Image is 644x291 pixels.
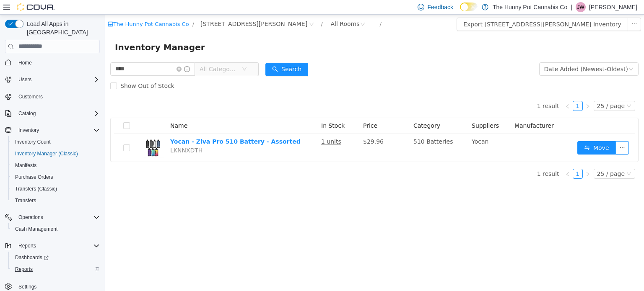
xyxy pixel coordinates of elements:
[8,171,103,183] button: Purchase Orders
[15,150,78,157] span: Inventory Manager (Classic)
[23,20,100,36] span: Load All Apps in [GEOGRAPHIC_DATA]
[10,26,105,39] span: Inventory Manager
[12,196,100,206] span: Transfers
[79,52,85,57] i: icon: info-circle
[589,2,637,12] p: [PERSON_NAME]
[17,3,55,11] img: Cova
[473,126,511,140] button: icon: swapMove
[2,57,103,69] button: Home
[96,5,203,14] span: 659 Upper James St
[12,184,100,194] span: Transfers (Classic)
[8,148,103,160] button: Inventory Manager (Classic)
[492,87,520,96] div: 25 / page
[12,196,39,206] a: Transfers
[8,136,103,148] button: Inventory Count
[15,197,36,204] span: Transfers
[8,252,103,263] a: Dashboards
[72,52,77,57] i: icon: close-circle
[95,50,133,59] span: All Categories
[367,108,394,114] span: Suppliers
[8,223,103,235] button: Cash Management
[2,90,103,103] button: Customers
[12,224,100,234] span: Cash Management
[15,125,100,135] span: Inventory
[216,6,218,13] span: /
[15,162,36,169] span: Manifests
[15,75,100,85] span: Users
[460,3,478,11] input: Dark Mode
[432,154,454,164] li: 1 result
[18,59,32,66] span: Home
[12,160,100,170] span: Manifests
[18,242,36,249] span: Reports
[2,124,103,136] button: Inventory
[3,6,84,13] a: icon: shopThe Hunny Pot Cannabis Co
[15,212,47,222] button: Operations
[12,172,57,182] a: Purchase Orders
[38,123,59,144] img: Yocan - Ziva Pro 510 Battery - Assorted hero shot
[12,68,73,75] span: Show Out of Stock
[480,157,486,162] i: icon: right
[478,86,488,96] li: Next Page
[15,212,100,222] span: Operations
[15,125,42,135] button: Inventory
[15,91,100,102] span: Customers
[15,266,33,273] span: Reports
[12,252,52,263] a: Dashboards
[12,137,100,147] span: Inventory Count
[2,74,103,85] button: Users
[12,172,100,182] span: Purchase Orders
[2,211,103,223] button: Operations
[12,224,61,234] a: Cash Management
[524,52,529,58] i: icon: down
[8,160,103,171] button: Manifests
[2,240,103,252] button: Reports
[12,252,100,263] span: Dashboards
[8,183,103,195] button: Transfers (Classic)
[88,6,89,13] span: /
[161,48,203,62] button: icon: searchSearch
[15,241,39,251] button: Reports
[18,214,43,221] span: Operations
[458,154,468,164] li: Previous Page
[12,184,60,194] a: Transfers (Classic)
[18,93,43,100] span: Customers
[460,89,465,94] i: icon: left
[15,174,53,180] span: Purchase Orders
[2,108,103,119] button: Catalog
[15,57,100,68] span: Home
[468,86,478,96] li: 1
[204,7,209,12] i: icon: close-circle
[275,6,277,13] span: /
[522,157,527,162] i: icon: down
[468,154,478,164] li: 1
[137,52,142,58] i: icon: down
[367,124,384,130] span: Yocan
[458,86,468,96] li: Previous Page
[15,75,35,85] button: Users
[226,3,255,15] div: All Rooms
[522,89,527,95] i: icon: down
[15,254,49,261] span: Dashboards
[15,226,57,232] span: Cash Management
[255,7,260,12] i: icon: close-circle
[15,92,46,102] a: Customers
[15,58,35,68] a: Home
[12,264,36,274] a: Reports
[65,132,98,139] span: LKNNXDTH
[15,139,51,145] span: Inventory Count
[8,195,103,206] button: Transfers
[18,110,36,117] span: Catalog
[18,76,31,83] span: Users
[468,155,478,164] a: 1
[8,263,103,275] button: Reports
[492,155,520,164] div: 25 / page
[12,160,40,170] a: Manifests
[460,157,465,162] i: icon: left
[352,3,523,16] button: Export [STREET_ADDRESS][PERSON_NAME] Inventory
[65,108,83,114] span: Name
[12,137,54,147] a: Inventory Count
[258,124,279,130] span: $29.96
[428,3,453,11] span: Feedback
